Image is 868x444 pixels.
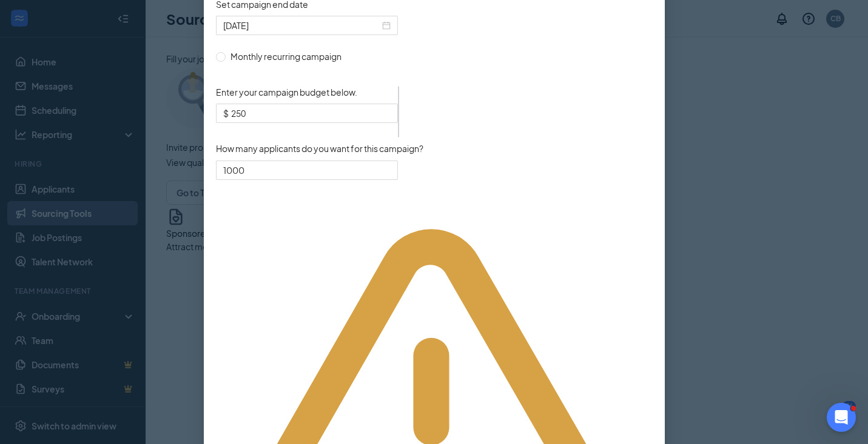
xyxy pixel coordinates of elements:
span: Enter your campaign budget below. [216,86,357,98]
input: 2025-09-25 [223,19,380,32]
span: $ [223,107,229,120]
span: How many applicants do you want for this campaign? [216,142,423,154]
span: Monthly recurring campaign [226,50,346,63]
iframe: Intercom live chat [827,403,856,432]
